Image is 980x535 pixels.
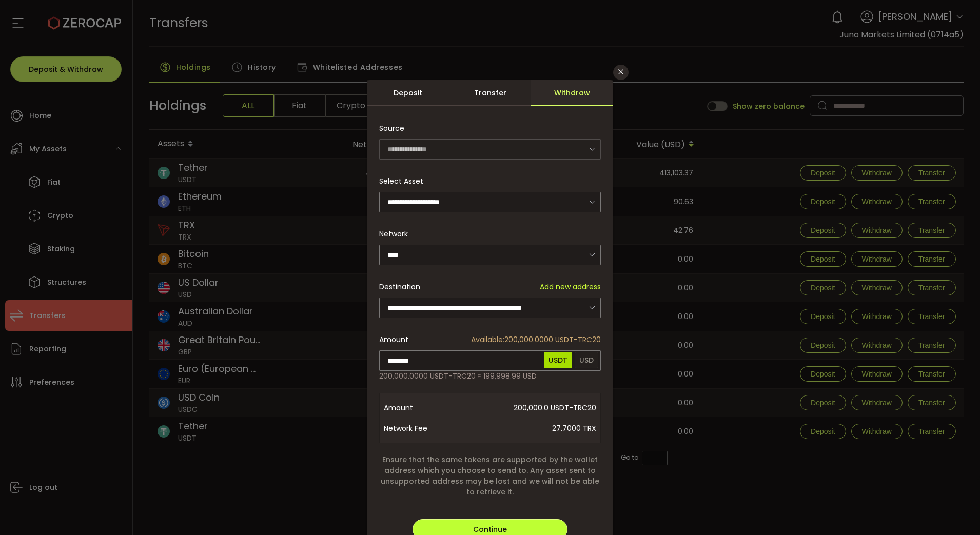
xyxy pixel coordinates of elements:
[379,454,601,498] span: Ensure that the same tokens are supported by the wallet address which you choose to send to. Any ...
[473,524,507,534] span: Continue
[449,80,531,106] div: Transfer
[750,123,980,535] iframe: Chat Widget
[379,118,404,138] span: Source
[379,176,429,186] label: Select Asset
[466,418,596,439] span: 27.7000 TRX
[540,282,601,292] span: Add new address
[367,80,449,106] div: Deposit
[471,334,504,345] span: Available:
[379,229,414,239] label: Network
[384,398,466,418] span: Amount
[575,352,598,368] span: USD
[544,352,572,368] span: USDT
[379,334,408,345] span: Amount
[379,371,537,382] span: 200,000.0000 USDT-TRC20 ≈ 199,998.99 USD
[379,282,420,292] span: Destination
[471,334,601,345] span: 200,000.0000 USDT-TRC20
[531,80,613,106] div: Withdraw
[466,398,596,418] span: 200,000.0 USDT-TRC20
[613,65,629,80] button: Close
[384,418,466,439] span: Network Fee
